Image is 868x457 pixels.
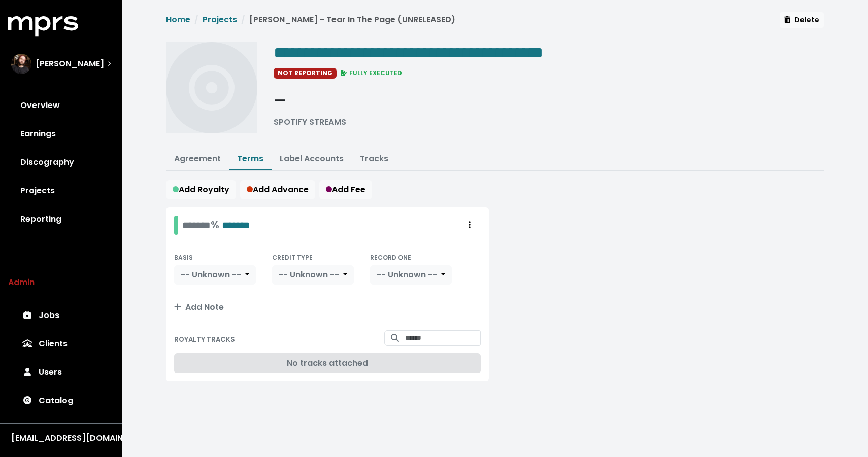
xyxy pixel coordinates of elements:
[237,153,263,164] a: Terms
[181,269,241,280] span: -- Unknown --
[8,91,114,120] a: Overview
[174,153,221,164] a: Agreement
[780,12,824,28] button: Delete
[279,269,339,280] span: -- Unknown --
[11,54,31,74] img: The selected account / producer
[274,45,543,61] span: Edit value
[377,269,437,280] span: -- Unknown --
[8,386,114,415] a: Catalog
[166,14,190,25] a: Home
[237,14,455,26] li: [PERSON_NAME] - Tear In The Page (UNRELEASED)
[8,148,114,177] a: Discography
[272,253,313,262] small: CREDIT TYPE
[280,153,344,164] a: Label Accounts
[166,14,455,34] nav: breadcrumb
[8,358,114,386] a: Users
[8,432,114,445] button: [EMAIL_ADDRESS][DOMAIN_NAME]
[274,87,346,116] div: -
[319,180,372,199] button: Add Fee
[174,353,481,373] div: No tracks attached
[339,68,403,77] span: FULLY EXECUTED
[370,265,452,285] button: -- Unknown --
[11,432,111,444] div: [EMAIL_ADDRESS][DOMAIN_NAME]
[8,177,114,205] a: Projects
[8,330,114,358] a: Clients
[174,301,224,313] span: Add Note
[458,216,481,235] button: Royalty administration options
[247,184,309,195] span: Add Advance
[405,330,481,346] input: Search for tracks by title and link them to this royalty
[8,301,114,330] a: Jobs
[8,120,114,148] a: Earnings
[166,293,489,322] button: Add Note
[173,184,229,195] span: Add Royalty
[211,218,219,232] span: %
[272,265,354,285] button: -- Unknown --
[8,20,78,31] a: mprs logo
[326,184,365,195] span: Add Fee
[36,58,104,70] span: [PERSON_NAME]
[166,180,236,199] button: Add Royalty
[174,265,256,285] button: -- Unknown --
[174,253,193,262] small: BASIS
[360,153,388,164] a: Tracks
[370,253,411,262] small: RECORD ONE
[203,14,237,25] a: Projects
[182,220,211,230] span: Edit value
[174,335,235,344] small: ROYALTY TRACKS
[166,42,257,133] img: Album cover for this project
[240,180,315,199] button: Add Advance
[784,15,819,25] span: Delete
[274,116,346,128] div: SPOTIFY STREAMS
[222,220,250,230] span: Edit value
[8,205,114,233] a: Reporting
[274,68,337,78] span: NOT REPORTING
